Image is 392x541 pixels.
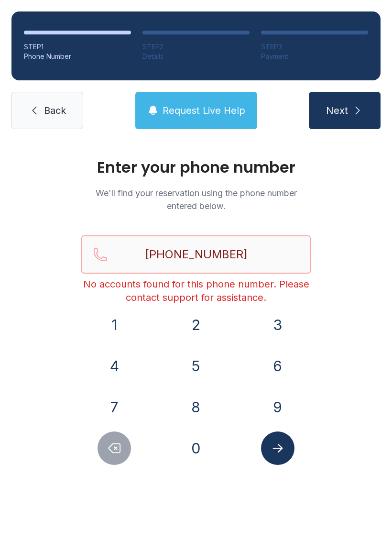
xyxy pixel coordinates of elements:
button: 6 [261,349,294,383]
input: Reservation phone number [81,235,311,274]
div: STEP 1 [24,42,131,52]
h1: Enter your phone number [81,160,311,175]
p: We'll find your reservation using the phone number entered below. [81,187,311,212]
div: Phone Number [24,52,131,61]
div: STEP 3 [261,42,368,52]
button: 1 [98,308,131,342]
div: Payment [261,52,368,61]
button: 9 [261,390,294,424]
span: Request Live Help [163,104,245,117]
div: STEP 2 [142,42,250,52]
button: 4 [98,349,131,383]
button: 0 [179,431,213,465]
button: 7 [98,390,131,424]
div: No accounts found for this phone number. Please contact support for assistance. [81,277,311,304]
button: Delete number [98,431,131,465]
button: 5 [179,349,213,383]
span: Back [44,104,66,117]
button: 3 [261,308,294,342]
button: 8 [179,390,213,424]
button: Submit lookup form [261,431,294,465]
span: Next [326,104,348,117]
div: Details [142,52,250,61]
button: 2 [179,308,213,342]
